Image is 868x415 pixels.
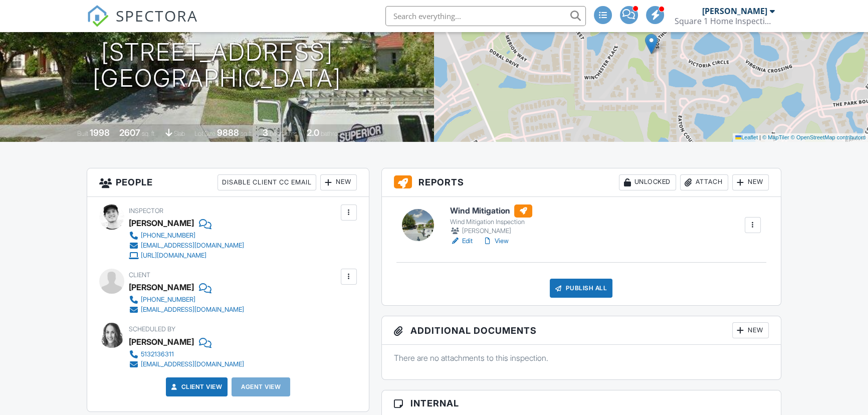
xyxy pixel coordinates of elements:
div: 3 [263,127,268,138]
h3: Reports [382,168,781,197]
a: View [483,236,509,246]
a: Leaflet [735,134,758,140]
div: [PERSON_NAME] [702,6,767,16]
div: [EMAIL_ADDRESS][DOMAIN_NAME] [141,306,244,314]
div: 2607 [119,127,140,138]
p: There are no attachments to this inspection. [394,352,769,363]
input: Search everything... [385,6,586,26]
span: slab [174,130,185,137]
img: The Best Home Inspection Software - Spectora [87,5,109,27]
h3: Additional Documents [382,316,781,345]
div: Wind Mitigation Inspection [450,218,532,226]
h6: Wind Mitigation [450,204,532,218]
span: Built [77,130,88,137]
span: bedrooms [270,130,297,137]
div: 2.0 [307,127,319,138]
div: Disable Client CC Email [218,174,316,190]
a: [EMAIL_ADDRESS][DOMAIN_NAME] [129,241,244,251]
div: New [732,322,769,338]
div: [EMAIL_ADDRESS][DOMAIN_NAME] [141,360,244,368]
a: 5132136311 [129,349,244,359]
div: Square 1 Home Inspections, LLC [675,16,775,26]
a: [PHONE_NUMBER] [129,295,244,305]
a: [EMAIL_ADDRESS][DOMAIN_NAME] [129,305,244,315]
div: 1998 [90,127,110,138]
div: [PERSON_NAME] [129,280,194,295]
a: [URL][DOMAIN_NAME] [129,251,244,261]
div: Unlocked [619,174,676,190]
span: Scheduled By [129,325,175,333]
div: New [732,174,769,190]
a: © OpenStreetMap contributors [791,134,865,140]
span: bathrooms [321,130,349,137]
span: Client [129,271,150,279]
div: [PERSON_NAME] [450,226,532,236]
a: [PHONE_NUMBER] [129,231,244,241]
h3: People [87,168,368,197]
div: 9888 [217,127,239,138]
span: | [759,134,761,140]
div: [PERSON_NAME] [129,334,194,349]
a: Client View [169,382,223,392]
div: [URL][DOMAIN_NAME] [141,252,206,260]
span: Lot Size [194,130,215,137]
span: SPECTORA [116,5,198,26]
a: © MapTiler [762,134,789,140]
a: [EMAIL_ADDRESS][DOMAIN_NAME] [129,359,244,369]
div: [PERSON_NAME] [129,216,194,231]
h1: [STREET_ADDRESS] [GEOGRAPHIC_DATA] [93,39,341,92]
div: New [320,174,357,190]
div: [PHONE_NUMBER] [141,296,195,304]
div: Attach [680,174,728,190]
div: [EMAIL_ADDRESS][DOMAIN_NAME] [141,242,244,250]
span: Inspector [129,207,163,215]
span: sq.ft. [241,130,253,137]
div: Publish All [550,279,612,298]
a: Edit [450,236,473,246]
a: Wind Mitigation Wind Mitigation Inspection [PERSON_NAME] [450,204,532,237]
span: sq. ft. [142,130,156,137]
a: SPECTORA [87,14,198,35]
div: 5132136311 [141,350,174,358]
div: [PHONE_NUMBER] [141,232,195,240]
img: Marker [645,34,658,54]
